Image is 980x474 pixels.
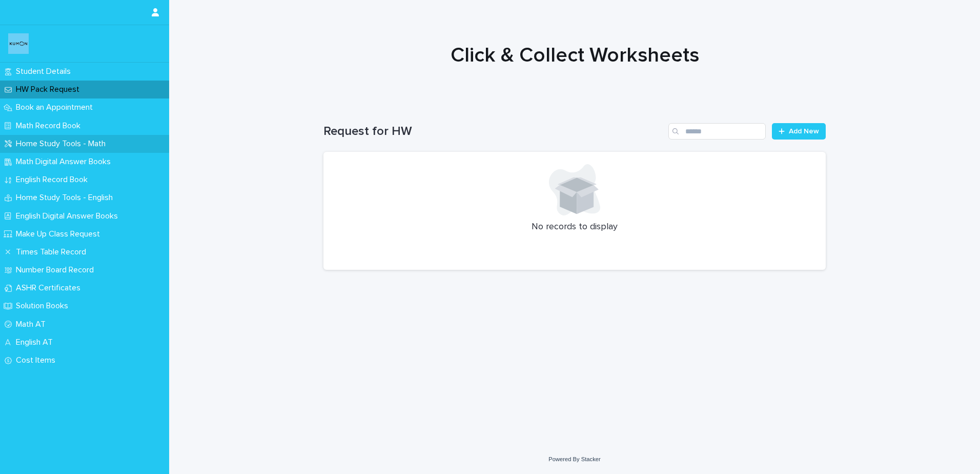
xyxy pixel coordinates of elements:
[12,247,94,257] p: Times Table Record
[12,265,102,275] p: Number Board Record
[12,301,76,311] p: Solution Books
[548,456,600,462] a: Powered By Stacker
[12,283,89,293] p: ASHR Certificates
[323,124,664,139] h1: Request for HW
[12,121,89,131] p: Math Record Book
[12,139,114,149] p: Home Study Tools - Math
[12,175,96,185] p: English Record Book
[12,320,54,329] p: Math AT
[12,211,126,221] p: English Digital Answer Books
[336,222,813,233] p: No records to display
[772,123,826,140] a: Add New
[12,338,61,347] p: English AT
[323,43,826,68] h1: Click & Collect Worksheets
[12,67,79,76] p: Student Details
[8,33,29,54] img: o6XkwfS7S2qhyeB9lxyF
[12,157,119,167] p: Math Digital Answer Books
[789,128,819,135] span: Add New
[12,355,64,365] p: Cost Items
[12,85,88,94] p: HW Pack Request
[12,103,101,112] p: Book an Appointment
[12,193,121,203] p: Home Study Tools - English
[668,123,766,140] input: Search
[12,229,108,239] p: Make Up Class Request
